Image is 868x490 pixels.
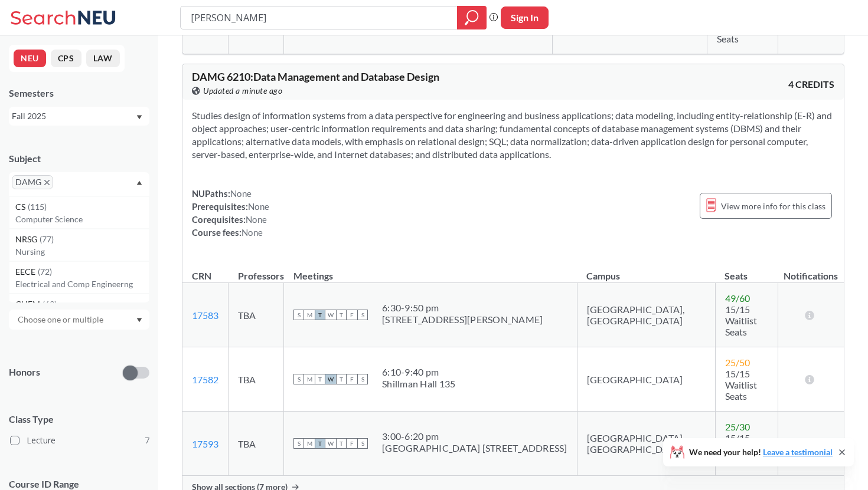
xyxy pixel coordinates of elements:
[43,299,57,309] span: ( 69 )
[382,314,543,325] div: [STREET_ADDRESS][PERSON_NAME]
[788,78,834,91] span: 4 CREDITS
[192,187,269,239] div: NUPaths: Prerequisites: Corequisites: Course fees:
[315,374,325,384] span: T
[325,310,336,320] span: W
[28,202,47,212] span: ( 115 )
[10,433,149,448] label: Lecture
[15,246,149,258] p: Nursing
[382,366,455,378] div: 6:10 - 9:40 pm
[577,258,715,283] th: Campus
[382,442,567,454] div: [GEOGRAPHIC_DATA] [STREET_ADDRESS]
[336,374,347,384] span: T
[15,278,149,290] p: Electrical and Comp Engineerng
[715,258,778,283] th: Seats
[248,201,269,212] span: None
[336,310,347,320] span: T
[382,302,543,314] div: 6:30 - 9:50 pm
[501,6,549,29] button: Sign In
[190,8,449,28] input: Class, professor, course number, "phrase"
[763,447,833,457] a: Leave a testimonial
[203,84,282,97] span: Updated a minute ago
[304,438,315,449] span: M
[229,412,284,476] td: TBA
[230,188,252,199] span: None
[136,180,142,185] svg: Dropdown arrow
[347,438,357,449] span: F
[347,374,357,384] span: F
[229,347,284,412] td: TBA
[38,267,52,277] span: ( 72 )
[577,412,715,476] td: [GEOGRAPHIC_DATA], [GEOGRAPHIC_DATA]
[293,438,304,449] span: S
[229,283,284,347] td: TBA
[778,258,844,283] th: Notifications
[577,347,715,412] td: [GEOGRAPHIC_DATA]
[9,413,149,426] span: Class Type
[721,199,825,213] span: View more info for this class
[315,310,325,320] span: T
[284,258,577,283] th: Meetings
[12,110,135,123] div: Fall 2025
[192,438,218,449] a: 17593
[15,265,38,278] span: EECE
[9,152,149,165] div: Subject
[725,432,757,466] span: 15/15 Waitlist Seats
[293,374,304,384] span: S
[15,200,28,213] span: CS
[246,214,267,225] span: None
[136,318,142,323] svg: Dropdown arrow
[382,378,455,390] div: Shillman Hall 135
[357,438,368,449] span: S
[14,50,46,67] button: NEU
[9,107,149,126] div: Fall 2025Dropdown arrow
[347,310,357,320] span: F
[15,298,43,311] span: CHEM
[725,304,757,337] span: 15/15 Waitlist Seats
[229,258,284,283] th: Professors
[725,421,750,432] span: 25 / 30
[382,430,567,442] div: 3:00 - 6:20 pm
[689,448,833,456] span: We need your help!
[304,310,315,320] span: M
[325,438,336,449] span: W
[457,6,487,29] div: magnifying glass
[192,374,218,385] a: 17582
[304,374,315,384] span: M
[44,180,50,185] svg: X to remove pill
[725,368,757,402] span: 15/15 Waitlist Seats
[325,374,336,384] span: W
[242,227,263,238] span: None
[336,438,347,449] span: T
[315,438,325,449] span: T
[51,50,81,67] button: CPS
[15,233,40,246] span: NRSG
[9,87,149,100] div: Semesters
[40,234,54,244] span: ( 77 )
[192,310,218,321] a: 17583
[12,175,53,189] span: DAMGX to remove pill
[136,115,142,120] svg: Dropdown arrow
[465,9,479,26] svg: magnifying glass
[12,313,111,327] input: Choose one or multiple
[192,70,439,83] span: DAMG 6210 : Data Management and Database Design
[15,213,149,225] p: Computer Science
[145,434,149,447] span: 7
[357,310,368,320] span: S
[86,50,120,67] button: LAW
[577,283,715,347] td: [GEOGRAPHIC_DATA], [GEOGRAPHIC_DATA]
[192,109,834,161] section: Studies design of information systems from a data perspective for engineering and business applic...
[725,292,750,304] span: 49 / 60
[9,310,149,330] div: Dropdown arrow
[9,366,40,379] p: Honors
[192,269,211,282] div: CRN
[293,310,304,320] span: S
[357,374,368,384] span: S
[9,172,149,196] div: DAMGX to remove pillDropdown arrowCS(115)Computer ScienceNRSG(77)NursingEECE(72)Electrical and Co...
[725,357,750,368] span: 25 / 50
